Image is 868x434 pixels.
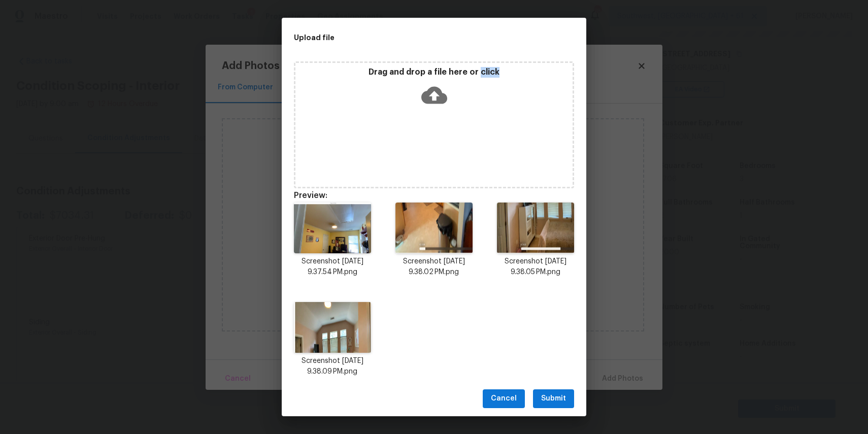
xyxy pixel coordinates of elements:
button: Cancel [483,389,525,408]
img: ASJyBAYZ2649AAAAAElFTkSuQmCC [497,203,574,253]
p: Screenshot [DATE] 9.38.05 PM.png [497,256,574,278]
span: Cancel [491,392,517,405]
h2: Upload file [294,32,528,43]
p: Drag and drop a file here or click [295,67,573,78]
p: Screenshot [DATE] 9.38.09 PM.png [294,356,371,377]
button: Submit [533,389,574,408]
img: AHXWILrl3sAUAAAAAElFTkSuQmCC [294,302,371,353]
span: Submit [541,392,566,405]
p: Screenshot [DATE] 9.38.02 PM.png [395,256,473,278]
p: Screenshot [DATE] 9.37.54 PM.png [294,256,371,278]
img: rH9OmzxdHr00dcsc8OuTeIH7MvA28CzF9P8rignrE7tBqcflfrLel+zB4rxIAAAAASUVORK5CYII= [395,203,473,253]
img: 2jL67zYfJ2MAAAAASUVORK5CYII= [294,203,371,253]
